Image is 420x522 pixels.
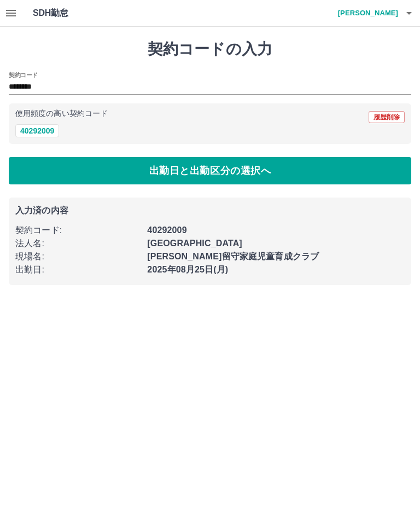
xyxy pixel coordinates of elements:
[9,157,411,184] button: 出勤日と出勤区分の選択へ
[147,239,242,248] b: [GEOGRAPHIC_DATA]
[15,110,108,118] p: 使用頻度の高い契約コード
[15,250,141,263] p: 現場名 :
[15,206,405,215] p: 入力済の内容
[9,40,411,59] h1: 契約コードの入力
[147,265,228,274] b: 2025年08月25日(月)
[15,124,59,137] button: 40292009
[147,252,319,261] b: [PERSON_NAME]留守家庭児童育成クラブ
[15,224,141,237] p: 契約コード :
[369,111,405,123] button: 履歴削除
[9,71,38,79] h2: 契約コード
[15,263,141,276] p: 出勤日 :
[15,237,141,250] p: 法人名 :
[147,225,186,235] b: 40292009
